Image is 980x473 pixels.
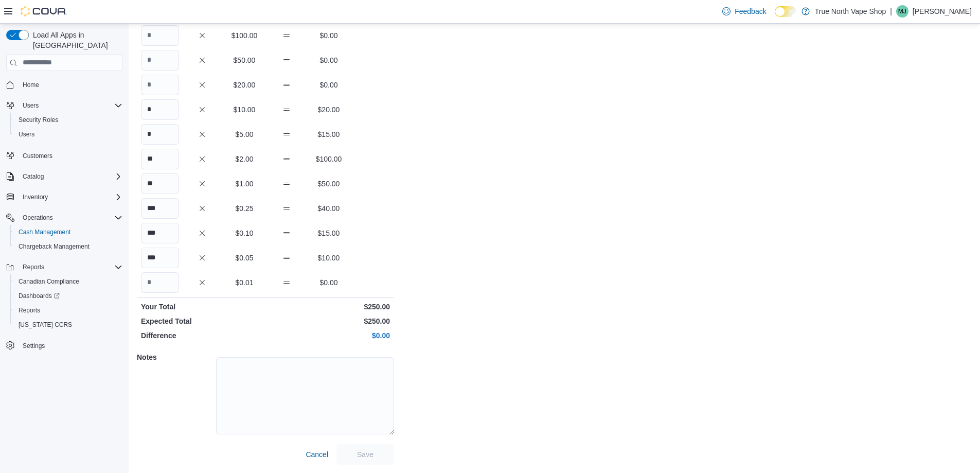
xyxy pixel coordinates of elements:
p: $0.10 [225,228,263,238]
p: $15.00 [310,129,348,139]
button: Operations [19,212,57,224]
a: Dashboards [10,289,127,303]
p: Expected Total [141,316,263,326]
input: Quantity [141,75,179,95]
p: True North Vape Shop [815,5,886,17]
span: Catalog [23,172,44,181]
span: Security Roles [14,114,122,126]
button: Customers [2,148,127,163]
span: Users [23,101,39,110]
a: Home [19,79,43,91]
p: $0.25 [225,203,263,214]
p: $1.00 [225,179,263,189]
p: $50.00 [310,179,348,189]
input: Quantity [141,248,179,268]
button: Settings [2,338,127,353]
span: Customers [23,152,52,160]
input: Quantity [141,272,179,293]
div: Michael James Kozlof [896,5,908,17]
p: $100.00 [310,154,348,164]
button: Catalog [2,169,127,184]
span: Dashboards [14,290,122,302]
button: Cash Management [10,225,127,239]
nav: Complex example [6,73,122,380]
a: Feedback [718,1,770,22]
p: | [890,5,892,17]
span: Users [19,99,122,112]
img: Cova [21,6,67,16]
span: Catalog [19,170,122,183]
span: Reports [14,304,122,317]
p: $15.00 [310,228,348,238]
span: Users [14,128,122,141]
span: Operations [23,214,53,222]
span: MJ [898,5,906,17]
button: Users [10,127,127,142]
button: Security Roles [10,113,127,127]
input: Quantity [141,124,179,145]
input: Quantity [141,149,179,169]
button: [US_STATE] CCRS [10,318,127,332]
span: Settings [23,342,45,350]
span: Dashboards [19,292,60,300]
span: Washington CCRS [14,319,122,331]
p: $50.00 [225,55,263,65]
input: Quantity [141,223,179,243]
span: Operations [19,212,122,224]
span: Cancel [306,449,328,460]
input: Quantity [141,25,179,46]
a: Customers [19,150,57,162]
a: Dashboards [14,290,64,302]
input: Quantity [141,198,179,219]
p: $0.00 [310,55,348,65]
p: $2.00 [225,154,263,164]
span: Cash Management [14,226,122,238]
button: Operations [2,211,127,225]
button: Inventory [19,191,52,203]
p: $0.00 [268,330,390,341]
button: Catalog [19,170,48,183]
span: Inventory [23,193,48,201]
span: Canadian Compliance [19,277,79,286]
p: $0.00 [310,277,348,288]
button: Inventory [2,190,127,204]
a: Security Roles [14,114,62,126]
p: $40.00 [310,203,348,214]
p: Your Total [141,302,263,312]
span: Reports [19,261,122,273]
button: Chargeback Management [10,239,127,254]
input: Quantity [141,173,179,194]
button: Home [2,77,127,92]
p: $10.00 [310,253,348,263]
p: $20.00 [310,104,348,115]
span: Cash Management [19,228,70,236]
p: $0.00 [310,80,348,90]
span: Settings [19,339,122,352]
p: Difference [141,330,263,341]
button: Save [336,444,394,465]
button: Reports [19,261,48,273]
p: $10.00 [225,104,263,115]
button: Cancel [301,444,332,465]
input: Quantity [141,50,179,71]
button: Canadian Compliance [10,274,127,289]
button: Reports [2,260,127,274]
span: Security Roles [19,116,58,124]
a: [US_STATE] CCRS [14,319,76,331]
button: Reports [10,303,127,318]
p: $0.01 [225,277,263,288]
p: $250.00 [268,316,390,326]
a: Cash Management [14,226,75,238]
p: $100.00 [225,30,263,41]
p: $0.00 [310,30,348,41]
a: Canadian Compliance [14,275,83,288]
span: Home [19,78,122,91]
span: Reports [23,263,44,271]
button: Users [2,98,127,113]
p: $250.00 [268,302,390,312]
p: $0.05 [225,253,263,263]
span: Chargeback Management [19,242,90,251]
span: Chargeback Management [14,240,122,253]
span: Canadian Compliance [14,275,122,288]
